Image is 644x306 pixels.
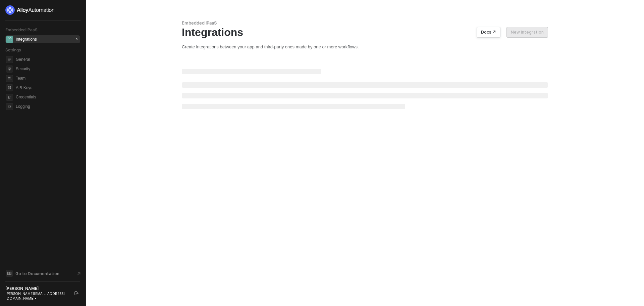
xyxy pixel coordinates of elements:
span: Team [16,74,79,82]
span: api-key [6,84,13,91]
div: Create integrations between your app and third-party ones made by one or more workflows. [182,44,548,50]
div: [PERSON_NAME][EMAIL_ADDRESS][DOMAIN_NAME] • [5,291,68,301]
div: Docs ↗ [481,30,496,35]
span: API Keys [16,84,79,92]
span: General [16,55,79,63]
button: Docs ↗ [477,27,500,38]
span: Settings [5,47,21,52]
div: Embedded iPaaS [182,20,548,26]
span: Security [16,65,79,73]
span: team [6,75,13,82]
a: logo [5,5,80,15]
a: Knowledge Base [5,269,80,277]
div: 0 [74,37,79,42]
span: Logging [16,102,79,111]
div: Integrations [16,37,37,42]
div: [PERSON_NAME] [5,286,68,291]
img: logo [5,5,55,15]
span: security [6,65,13,73]
span: Embedded iPaaS [5,27,38,32]
div: Integrations [182,26,548,39]
span: credentials [6,94,13,101]
span: Credentials [16,93,79,101]
span: general [6,56,13,63]
span: Go to Documentation [15,271,59,276]
span: integrations [6,36,13,43]
span: documentation [6,270,13,277]
span: logging [6,103,13,110]
span: document-arrow [75,270,82,277]
button: New Integration [506,27,548,38]
span: logout [74,291,78,295]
